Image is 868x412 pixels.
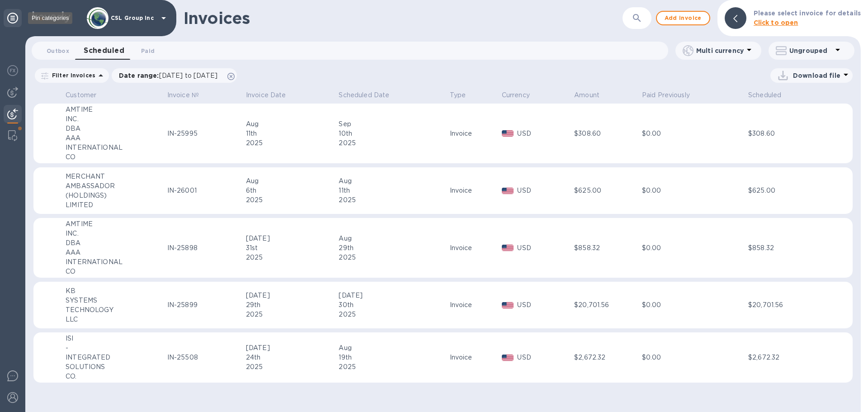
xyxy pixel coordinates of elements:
[754,19,798,26] b: Click to open
[167,186,243,195] div: IN-26001
[246,90,298,100] span: Invoice Date
[66,219,165,229] div: AMTIME
[339,90,389,100] p: Scheduled Date
[339,195,447,205] div: 2025
[502,90,530,100] p: Currency
[159,72,217,79] span: [DATE] to [DATE]
[246,353,336,362] div: 24th
[246,186,336,195] div: 6th
[517,353,571,362] p: USD
[450,300,499,310] div: Invoice
[66,372,165,381] div: CO.
[642,243,745,253] div: $0.00
[246,195,336,205] div: 2025
[66,172,165,181] div: MERCHANT
[574,186,639,195] div: $625.00
[66,105,165,114] div: AMTIME
[656,11,710,25] button: Add invoice
[339,253,447,262] div: 2025
[167,129,243,138] div: IN-25995
[502,188,514,194] img: USD
[642,90,690,100] p: Paid Previously
[574,90,599,100] p: Amount
[119,71,222,80] p: Date range :
[339,138,447,148] div: 2025
[642,300,745,310] div: $0.00
[748,243,826,253] div: $858.32
[184,9,250,28] h1: Invoices
[696,46,744,55] p: Multi currency
[748,353,826,362] div: $2,672.32
[7,65,18,76] img: Foreign exchange
[246,291,336,300] div: [DATE]
[339,90,401,100] span: Scheduled Date
[246,343,336,353] div: [DATE]
[66,362,165,372] div: SOLUTIONS
[141,46,155,56] span: Paid
[339,343,447,353] div: Aug
[517,243,571,253] p: USD
[66,248,165,257] div: AAA
[167,300,243,310] div: IN-25899
[66,267,165,276] div: CO
[450,353,499,362] div: Invoice
[502,355,514,361] img: USD
[66,343,165,353] div: -
[246,253,336,262] div: 2025
[450,90,478,100] span: Type
[339,129,447,138] div: 10th
[642,186,745,195] div: $0.00
[339,300,447,310] div: 30th
[339,176,447,186] div: Aug
[48,71,95,79] p: Filter Invoices
[574,353,639,362] div: $2,672.32
[339,291,447,300] div: [DATE]
[167,243,243,253] div: IN-25898
[339,119,447,129] div: Sep
[502,245,514,251] img: USD
[339,243,447,253] div: 29th
[66,200,165,210] div: LIMITED
[66,315,165,324] div: LLC
[339,234,447,243] div: Aug
[502,302,514,308] img: USD
[66,296,165,305] div: SYSTEMS
[339,186,447,195] div: 11th
[642,129,745,138] div: $0.00
[167,90,199,100] p: Invoice №
[748,129,826,138] div: $308.60
[642,353,745,362] div: $0.00
[246,243,336,253] div: 31st
[246,362,336,372] div: 2025
[574,243,639,253] div: $858.32
[502,130,514,137] img: USD
[339,353,447,362] div: 19th
[66,90,108,100] span: Customer
[66,90,96,100] p: Customer
[642,90,702,100] span: Paid Previously
[793,71,840,80] p: Download file
[246,90,286,100] p: Invoice Date
[66,334,165,343] div: ISI
[450,129,499,138] div: Invoice
[167,353,243,362] div: IN-25508
[748,90,781,100] p: Scheduled
[167,90,211,100] span: Invoice №
[111,15,156,21] p: CSL Group Inc
[112,68,237,83] div: Date range:[DATE] to [DATE]
[66,191,165,200] div: (HOLDINGS)
[339,310,447,319] div: 2025
[47,46,69,56] span: Outbox
[66,143,165,152] div: INTERNATIONAL
[502,90,542,100] span: Currency
[66,257,165,267] div: INTERNATIONAL
[574,90,611,100] span: Amount
[66,124,165,133] div: DBA
[33,12,71,23] img: Logo
[748,186,826,195] div: $625.00
[246,119,336,129] div: Aug
[66,229,165,238] div: INC.
[66,133,165,143] div: AAA
[574,129,639,138] div: $308.60
[246,138,336,148] div: 2025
